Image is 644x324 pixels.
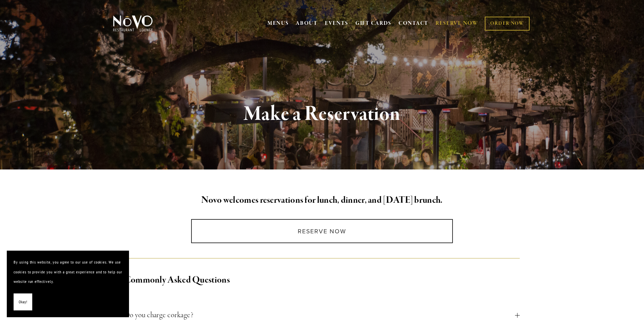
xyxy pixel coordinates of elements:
section: Cookie banner [7,251,129,317]
a: GIFT CARDS [355,17,391,30]
a: ABOUT [296,20,318,27]
span: Okay! [19,297,27,307]
a: MENUS [268,20,289,27]
p: By using this website, you agree to our use of cookies. We use cookies to provide you with a grea... [14,257,122,287]
a: ORDER NOW [485,17,529,31]
button: Okay! [14,293,32,311]
span: Do you charge corkage? [124,309,515,321]
h2: Commonly Asked Questions [124,273,520,287]
a: EVENTS [325,20,348,27]
h2: Novo welcomes reservations for lunch, dinner, and [DATE] brunch. [124,193,520,208]
a: CONTACT [399,17,428,30]
img: Novo Restaurant &amp; Lounge [112,15,154,32]
a: Reserve Now [191,219,453,243]
a: RESERVE NOW [436,17,478,30]
strong: Make a Reservation [244,101,400,127]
